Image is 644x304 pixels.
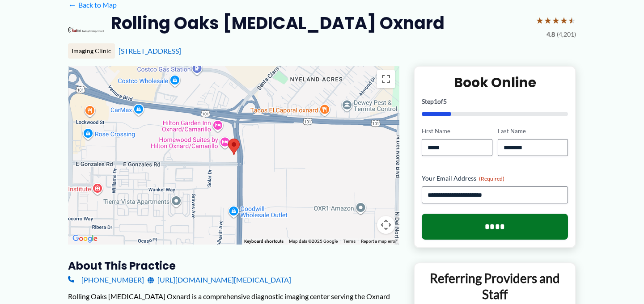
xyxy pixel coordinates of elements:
[422,127,492,135] label: First Name
[68,0,76,9] span: ←
[111,12,445,34] h2: Rolling Oaks [MEDICAL_DATA] Oxnard
[552,12,560,29] span: ★
[148,273,291,287] a: [URL][DOMAIN_NAME][MEDICAL_DATA]
[421,270,568,303] p: Referring Providers and Staff
[68,259,399,273] h3: About this practice
[443,97,447,105] span: 5
[70,233,100,245] a: Open this area in Google Maps (opens a new window)
[343,239,356,244] a: Terms (opens in new tab)
[422,174,568,183] label: Your Email Address
[422,98,568,105] p: Step of
[68,273,144,287] a: [PHONE_NUMBER]
[70,233,100,245] img: Google
[434,97,437,105] span: 1
[422,74,568,91] h2: Book Online
[568,12,576,29] span: ★
[557,29,576,40] span: (4,201)
[377,70,395,88] button: Toggle fullscreen view
[547,29,555,40] span: 4.8
[544,12,552,29] span: ★
[560,12,568,29] span: ★
[361,239,397,244] a: Report a map error
[498,127,568,135] label: Last Name
[244,238,284,245] button: Keyboard shortcuts
[119,46,181,55] a: [STREET_ADDRESS]
[536,12,544,29] span: ★
[289,239,338,244] span: Map data ©2025 Google
[377,216,395,234] button: Map camera controls
[479,175,504,182] span: (Required)
[68,43,115,59] div: Imaging Clinic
